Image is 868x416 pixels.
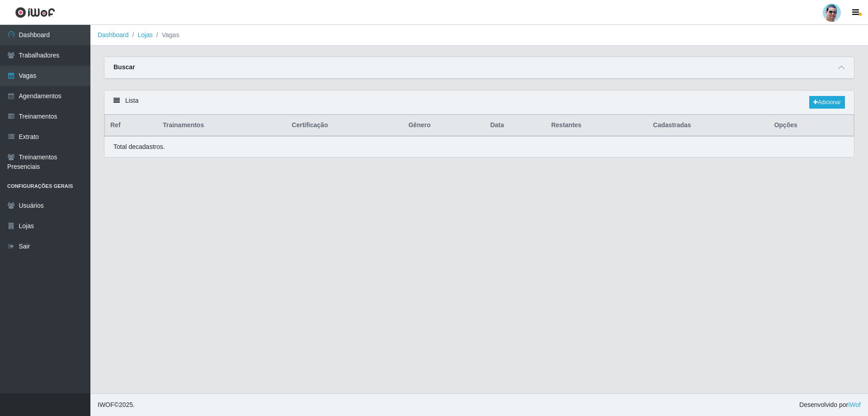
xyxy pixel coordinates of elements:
[113,142,165,152] p: Total de cadastros.
[98,31,129,38] a: Dashboard
[104,91,854,115] div: Lista
[105,115,158,136] th: Ref
[799,400,861,410] span: Desenvolvido por
[546,115,647,136] th: Restantes
[90,25,868,46] nav: breadcrumb
[769,115,854,136] th: Opções
[286,115,403,136] th: Certificação
[809,96,845,109] a: Adicionar
[403,115,485,136] th: Gênero
[137,31,152,38] a: Lojas
[848,401,861,408] a: iWof
[98,400,135,410] span: © 2025 .
[98,401,114,408] span: IWOF
[113,63,135,71] strong: Buscar
[648,115,769,136] th: Cadastradas
[15,7,55,18] img: CoreUI Logo
[153,30,179,40] li: Vagas
[157,115,286,136] th: Trainamentos
[485,115,546,136] th: Data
